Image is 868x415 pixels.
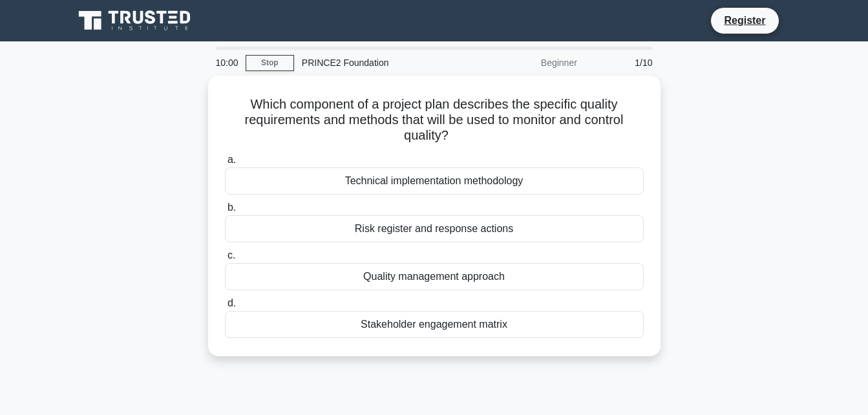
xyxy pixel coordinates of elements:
div: 10:00 [208,50,246,76]
span: c. [228,250,235,261]
span: d. [228,297,236,308]
div: 1/10 [585,50,661,76]
div: Quality management approach [225,263,644,290]
div: Stakeholder engagement matrix [225,311,644,338]
a: Register [716,12,773,28]
div: PRINCE2 Foundation [294,50,472,76]
span: b. [228,202,236,213]
div: Beginner [472,50,585,76]
h5: Which component of a project plan describes the specific quality requirements and methods that wi... [224,96,645,144]
span: a. [228,154,236,165]
div: Technical implementation methodology [225,167,644,195]
div: Risk register and response actions [225,215,644,242]
a: Stop [246,55,294,71]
